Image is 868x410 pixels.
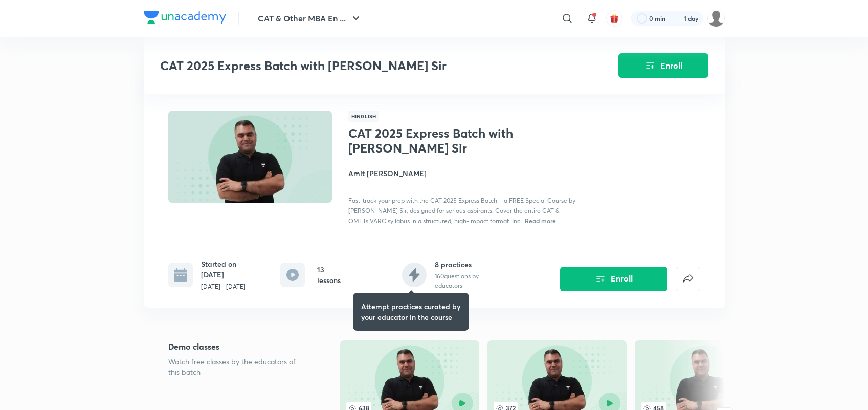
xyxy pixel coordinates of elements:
[201,258,260,280] h6: Started on [DATE]
[144,11,226,26] a: Company Logo
[707,10,725,27] img: Coolm
[317,264,349,286] h6: 13 lessons
[618,53,708,78] button: Enroll
[435,272,506,290] p: 160 questions by educators
[201,282,260,291] p: [DATE] - [DATE]
[606,10,622,27] button: avatar
[252,8,368,29] button: CAT & Other MBA En ...
[348,168,577,179] h4: Amit [PERSON_NAME]
[168,357,307,377] p: Watch free classes by the educators of this batch
[525,217,556,225] span: Read more
[361,301,461,322] p: Attempt practices curated by your educator in the course
[560,267,667,291] button: Enroll
[160,58,561,73] h3: CAT 2025 Express Batch with [PERSON_NAME] Sir
[166,110,333,204] img: Thumbnail
[348,126,516,156] h1: CAT 2025 Express Batch with [PERSON_NAME] Sir
[168,340,307,353] h5: Demo classes
[610,14,619,23] img: avatar
[348,111,379,122] span: Hinglish
[672,13,682,24] img: streak
[676,267,700,291] button: false
[348,197,575,225] span: Fast-track your prep with the CAT 2025 Express Batch – a FREE Special Course by [PERSON_NAME] Sir...
[144,11,226,24] img: Company Logo
[435,259,506,270] h6: 8 practices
